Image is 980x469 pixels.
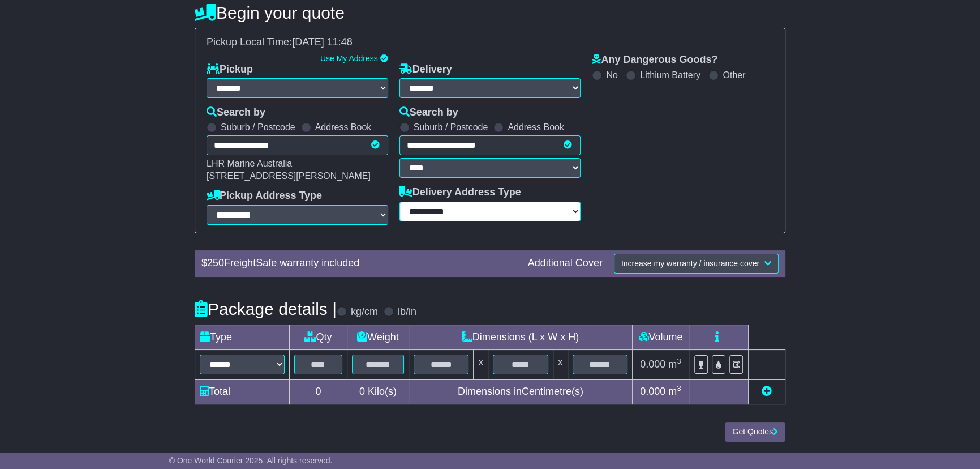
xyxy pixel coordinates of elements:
[195,300,337,318] h4: Package details |
[195,379,290,404] td: Total
[207,257,224,268] span: 250
[606,70,617,80] label: No
[398,306,416,318] label: lb/in
[640,359,665,370] span: 0.000
[221,122,295,133] label: Suburb / Postcode
[621,259,759,268] span: Increase my warranty / insurance cover
[522,257,608,270] div: Additional Cover
[723,70,745,80] label: Other
[614,254,779,274] button: Increase my warranty / insurance cover
[508,122,564,133] label: Address Book
[195,3,785,22] h4: Begin your quote
[359,386,365,397] span: 0
[399,63,452,76] label: Delivery
[195,325,290,349] td: Type
[414,122,488,133] label: Suburb / Postcode
[409,379,632,404] td: Dimensions in Centimetre(s)
[640,386,665,397] span: 0.000
[315,122,372,133] label: Address Book
[668,359,681,370] span: m
[207,63,253,76] label: Pickup
[207,171,371,181] span: [STREET_ADDRESS][PERSON_NAME]
[762,386,772,397] a: Add new item
[474,349,488,379] td: x
[399,186,521,199] label: Delivery Address Type
[409,325,632,349] td: Dimensions (L x W x H)
[290,325,347,349] td: Qty
[399,106,458,119] label: Search by
[201,36,779,49] div: Pickup Local Time:
[640,70,700,80] label: Lithium Battery
[351,306,378,318] label: kg/cm
[207,190,322,202] label: Pickup Address Type
[320,54,378,63] a: Use My Address
[207,106,265,119] label: Search by
[553,349,568,379] td: x
[677,384,681,393] sup: 3
[725,422,785,442] button: Get Quotes
[347,379,409,404] td: Kilo(s)
[207,159,292,168] span: LHR Marine Australia
[677,357,681,365] sup: 3
[632,325,689,349] td: Volume
[347,325,409,349] td: Weight
[169,456,333,465] span: © One World Courier 2025. All rights reserved.
[196,257,522,270] div: $ FreightSafe warranty included
[292,36,353,48] span: [DATE] 11:48
[290,379,347,404] td: 0
[592,54,717,66] label: Any Dangerous Goods?
[668,386,681,397] span: m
